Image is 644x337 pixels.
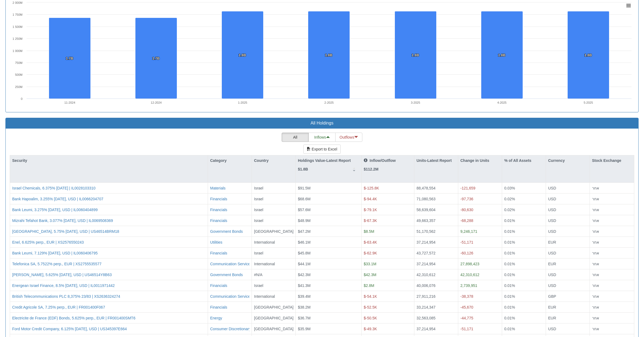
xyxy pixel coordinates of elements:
div: International [254,239,293,245]
div: 42,310,612 [417,272,456,277]
text: 500M [15,73,22,76]
div: USD [548,196,587,201]
div: 0.02% [504,196,544,201]
button: [GEOGRAPHIC_DATA], 5.75% [DATE], USD | US46514BRM18 [12,228,119,234]
button: Utilities [210,239,222,245]
div: -38,378 [460,293,500,299]
div: -68,288 [460,218,500,223]
button: Financials [210,304,227,310]
div: Currency [546,155,590,166]
button: Financials [210,218,227,223]
div: 9,246,171 [460,228,500,234]
div: אחר [592,218,632,223]
button: All [282,133,309,142]
button: Financials [210,196,227,201]
button: Enel, 6.625% perp., EUR | XS2576550243 [12,239,84,245]
span: $45.8M [298,251,311,255]
span: $-62.9K [364,251,377,255]
span: $-50.5K [364,316,377,320]
div: 58,639,604 [417,207,456,212]
div: 43,727,572 [417,250,456,256]
button: Ford Motor Credit Company, 6.125% [DATE], USD | US345397E664 [12,326,127,331]
button: Consumer Discretionary [210,326,251,331]
span: $57.6M [298,207,311,212]
div: [GEOGRAPHIC_DATA] [254,304,293,310]
div: Communication Services [210,261,252,266]
h3: All Holdings [10,121,634,126]
div: 37,214,954 [417,326,456,331]
div: 88,478,554 [417,185,456,191]
div: Israel [254,185,293,191]
div: Israel [254,196,293,201]
tspan: 2 000M [12,1,22,4]
text: 1-2025 [238,101,247,104]
button: Outflows [335,133,362,142]
text: 4-2025 [497,101,506,104]
button: Government Bonds [210,228,243,234]
div: USD [548,218,587,223]
div: EUR [548,261,587,266]
button: Telefonica SA, 5.7522% perp., EUR | XS2755535577 [12,261,102,266]
button: Government Bonds [210,272,243,277]
span: $42.3M [298,272,311,277]
span: $-79.1K [364,207,377,212]
div: 0.01% [504,315,544,320]
span: $8.5M [364,229,374,233]
button: Mizrahi Tefahot Bank, 3.077% [DATE], USD | IL0069508369 [12,218,113,223]
div: 42,310,612 [460,272,500,277]
div: International [254,293,293,299]
button: British Telecommunications PLC 8,375% 23/83 | XS2636324274 [12,293,120,299]
div: 0.01% [504,218,544,223]
button: Bank Hapoalim, 3.255% [DATE], USD | IL0066204707 [12,196,103,201]
div: Credit Agricole SA, 7.25% perp., EUR | FR001400F067 [12,304,105,310]
div: אחר [592,326,632,331]
div: -80,630 [460,207,500,212]
p: Holdings Value-Latest Report [298,158,351,163]
span: $41.3M [298,283,311,287]
div: USD [548,185,587,191]
div: אחר [592,315,632,320]
text: 12-2024 [151,101,162,104]
p: Units-Latest Report [417,158,452,163]
button: Energean Israel Finance, 8.5% [DATE], USD | IL0011971442 [12,283,115,288]
span: $38.2M [298,305,311,309]
div: אחר [592,293,632,299]
div: 0.01% [504,239,544,245]
button: Export to Excel [303,145,341,154]
div: Category [208,155,252,166]
span: $47.2M [298,229,311,233]
div: אחר [592,239,632,245]
div: 0.03% [504,185,544,191]
text: 11-2024 [64,101,75,104]
div: 0.02% [504,207,544,212]
tspan: 1.8B [239,53,246,57]
div: אחר [592,261,632,266]
button: Bank Leumi, 3.275% [DATE], USD | IL0060404899 [12,207,97,212]
tspan: 1.8B [498,53,505,57]
div: 0.01% [504,293,544,299]
span: $46.1M [298,240,311,244]
p: Change in Units [460,158,489,163]
div: -121,659 [460,185,500,191]
div: 0.01% [504,304,544,310]
button: Financials [210,283,227,288]
span: $-67.3K [364,218,377,223]
text: 5-2025 [584,101,593,104]
div: אחר [592,196,632,201]
div: Materials [210,185,226,191]
button: Communication Services [210,293,252,299]
span: $91.5M [298,186,311,190]
div: 27,911,216 [417,293,456,299]
tspan: 1.8B [584,53,592,57]
text: 250M [15,85,22,89]
span: $-54.1K [364,294,377,298]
